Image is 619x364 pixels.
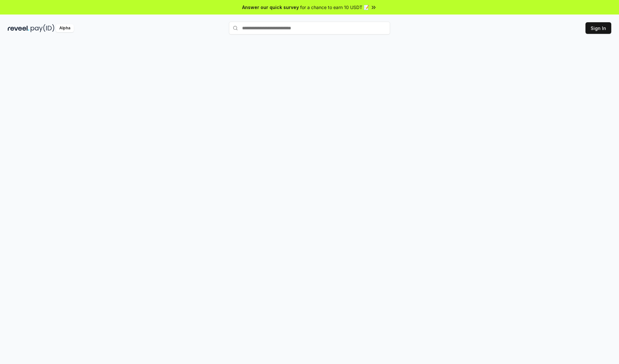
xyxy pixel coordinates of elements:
div: Alpha [56,24,74,32]
span: Answer our quick survey [242,4,299,11]
img: reveel_dark [8,24,29,32]
span: for a chance to earn 10 USDT 📝 [300,4,369,11]
button: Sign In [585,22,611,34]
img: pay_id [31,24,54,32]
